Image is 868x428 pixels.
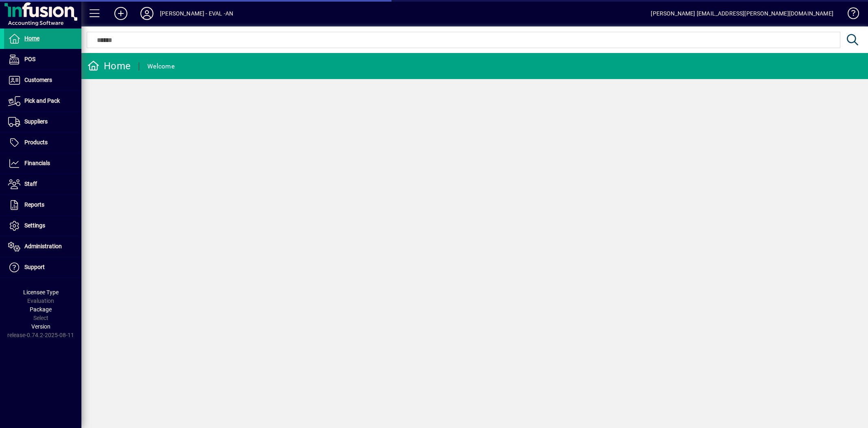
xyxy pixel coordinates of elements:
[24,56,35,62] span: POS
[4,216,81,236] a: Settings
[24,77,52,83] span: Customers
[4,70,81,90] a: Customers
[31,323,50,330] span: Version
[24,35,39,42] span: Home
[842,2,858,28] a: Knowledge Base
[30,306,52,313] span: Package
[4,49,81,70] a: POS
[24,139,48,146] span: Products
[87,60,131,73] div: Home
[24,243,62,249] span: Administration
[24,160,50,166] span: Financials
[24,222,45,229] span: Settings
[147,60,175,73] div: Welcome
[160,7,233,20] div: [PERSON_NAME] - EVAL -AN
[651,7,833,20] div: [PERSON_NAME] [EMAIL_ADDRESS][PERSON_NAME][DOMAIN_NAME]
[4,112,81,132] a: Suppliers
[24,118,48,125] span: Suppliers
[108,6,134,21] button: Add
[23,289,59,296] span: Licensee Type
[4,174,81,194] a: Staff
[4,153,81,174] a: Financials
[4,195,81,215] a: Reports
[24,181,37,187] span: Staff
[4,91,81,111] a: Pick and Pack
[4,236,81,257] a: Administration
[24,264,45,270] span: Support
[4,257,81,278] a: Support
[4,132,81,153] a: Products
[134,6,160,21] button: Profile
[24,97,60,104] span: Pick and Pack
[24,201,44,208] span: Reports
